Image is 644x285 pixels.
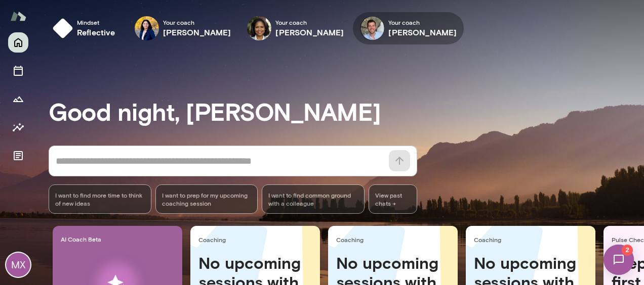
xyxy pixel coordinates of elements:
[336,235,454,244] span: Coaching
[268,191,358,207] span: I want to find common ground with a colleague
[8,61,28,81] button: Sessions
[360,16,384,40] img: David Sferlazza
[49,97,644,125] h3: Good night, [PERSON_NAME]
[8,89,28,109] button: Growth Plan
[77,26,115,38] h6: reflective
[49,184,151,214] div: I want to find more time to think of new ideas
[162,191,252,207] span: I want to prep for my upcoming coaching session
[6,253,30,277] div: MX
[155,184,258,214] div: I want to prep for my upcoming coaching session
[49,12,124,44] button: Mindsetreflective
[8,32,28,53] button: Home
[240,12,351,44] div: Cheryl MillsYour coach[PERSON_NAME]
[262,184,365,214] div: I want to find common ground with a colleague
[61,235,178,243] span: AI Coach Beta
[275,26,344,38] h6: [PERSON_NAME]
[247,16,271,40] img: Cheryl Mills
[135,16,159,40] img: Jaya Jaware
[53,18,73,38] img: mindset
[388,26,457,38] h6: [PERSON_NAME]
[369,184,417,214] span: View past chats ->
[353,12,464,44] div: David SferlazzaYour coach[PERSON_NAME]
[388,18,457,26] span: Your coach
[10,7,26,26] img: Mento
[55,191,145,207] span: I want to find more time to think of new ideas
[8,117,28,137] button: Insights
[8,146,28,166] button: Documents
[275,18,344,26] span: Your coach
[163,18,231,26] span: Your coach
[128,12,238,44] div: Jaya JawareYour coach[PERSON_NAME]
[198,235,316,244] span: Coaching
[77,18,115,26] span: Mindset
[163,26,231,38] h6: [PERSON_NAME]
[474,235,591,244] span: Coaching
